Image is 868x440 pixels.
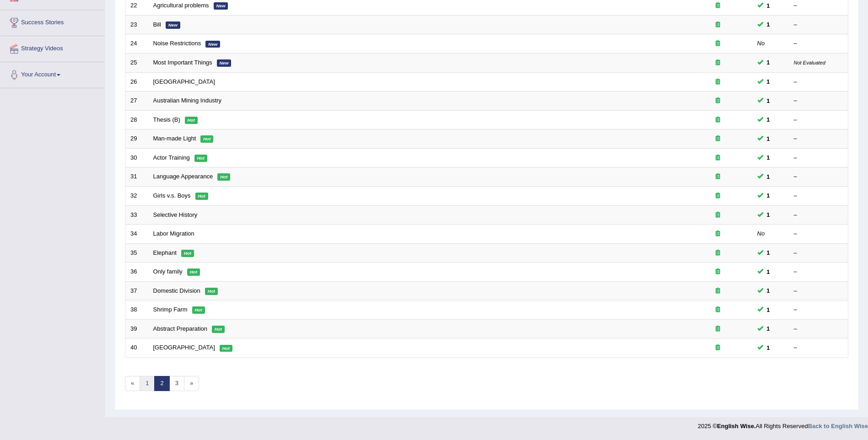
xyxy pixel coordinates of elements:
div: Exam occurring question [689,249,747,258]
a: Thesis (B) [153,116,180,123]
a: Only family [153,268,183,275]
div: – [794,192,843,200]
td: 30 [125,148,148,167]
div: Exam occurring question [689,192,747,200]
td: 26 [125,72,148,91]
em: Hot [220,345,232,352]
span: You can still take this question [763,58,774,67]
div: – [794,21,843,29]
div: Exam occurring question [689,172,747,181]
em: Hot [194,155,207,162]
em: New [205,41,220,48]
em: Hot [181,250,194,257]
a: Girls v.s. Boys [153,192,191,199]
em: Hot [205,288,218,295]
span: You can still take this question [763,153,774,162]
td: 36 [125,263,148,282]
div: – [794,268,843,276]
div: – [794,230,843,238]
a: Selective History [153,211,198,218]
em: Hot [200,135,213,143]
a: Abstract Preparation [153,325,208,332]
a: 3 [169,376,184,391]
span: You can still take this question [763,286,774,295]
div: – [794,172,843,181]
div: – [794,211,843,220]
em: No [757,40,765,47]
td: 33 [125,205,148,225]
span: You can still take this question [763,1,774,11]
a: » [184,376,199,391]
td: 29 [125,129,148,149]
div: – [794,325,843,333]
span: You can still take this question [763,191,774,200]
em: Hot [195,193,208,200]
div: Exam occurring question [689,39,747,48]
em: New [217,59,232,67]
a: Domestic Division [153,287,200,294]
div: – [794,116,843,124]
a: Language Appearance [153,173,213,180]
div: Exam occurring question [689,59,747,67]
div: – [794,154,843,162]
div: – [794,287,843,295]
div: Exam occurring question [689,21,747,29]
em: Hot [187,268,200,276]
div: Exam occurring question [689,325,747,333]
div: Exam occurring question [689,287,747,295]
a: Noise Restrictions [153,40,201,47]
td: 31 [125,167,148,187]
em: Hot [192,306,205,314]
div: Exam occurring question [689,97,747,105]
div: – [794,134,843,143]
td: 23 [125,15,148,34]
div: Exam occurring question [689,134,747,143]
td: 24 [125,34,148,54]
a: [GEOGRAPHIC_DATA] [153,344,215,351]
em: No [757,230,765,237]
div: – [794,97,843,105]
td: 27 [125,91,148,111]
td: 39 [125,319,148,338]
span: You can still take this question [763,210,774,220]
span: You can still take this question [763,305,774,315]
span: You can still take this question [763,172,774,182]
a: Most Important Things [153,59,212,66]
a: 1 [140,376,155,391]
em: Hot [212,326,225,333]
a: Success Stories [0,10,105,33]
a: Strategy Videos [0,36,105,59]
a: [GEOGRAPHIC_DATA] [153,78,215,85]
span: You can still take this question [763,343,774,353]
em: Hot [217,173,230,181]
div: 2025 © All Rights Reserved [698,417,868,430]
em: New [214,2,228,10]
div: – [794,39,843,48]
div: Exam occurring question [689,78,747,86]
div: – [794,78,843,86]
a: Shrimp Farm [153,306,188,313]
div: – [794,306,843,314]
div: – [794,1,843,10]
span: You can still take this question [763,248,774,258]
td: 40 [125,338,148,358]
td: 28 [125,110,148,129]
span: You can still take this question [763,324,774,333]
a: Agricultural problems [153,2,209,9]
td: 25 [125,54,148,73]
em: Hot [185,117,198,124]
span: You can still take this question [763,77,774,86]
div: Exam occurring question [689,211,747,220]
a: Back to English Wise [808,423,868,429]
a: Bill [153,21,161,28]
span: You can still take this question [763,115,774,124]
a: Your Account [0,62,105,85]
td: 34 [125,225,148,244]
div: Exam occurring question [689,116,747,124]
div: – [794,249,843,258]
div: Exam occurring question [689,1,747,10]
div: Exam occurring question [689,154,747,162]
span: You can still take this question [763,96,774,106]
a: Australian Mining Industry [153,97,222,104]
